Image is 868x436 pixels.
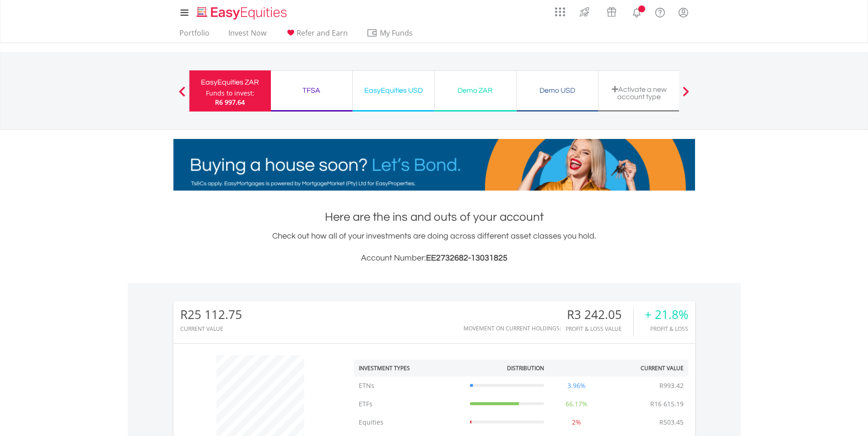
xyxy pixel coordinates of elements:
div: Check out how all of your investments are doing across different asset classes you hold. [173,230,695,265]
a: Vouchers [598,2,625,19]
a: Portfolio [176,28,213,43]
td: Equities [354,413,465,431]
div: Profit & Loss Value [566,326,633,332]
span: My Funds [367,27,426,39]
td: 2% [549,413,604,431]
th: Current Value [604,360,688,377]
a: FAQ's and Support [648,2,672,21]
div: Distribution [507,364,544,372]
a: Home page [193,2,291,21]
div: R25 112.75 [180,308,242,321]
div: CURRENT VALUE [180,326,242,332]
div: + 21.8% [645,308,688,321]
div: R3 242.05 [566,308,633,321]
div: EasyEquities ZAR [195,76,265,89]
td: ETNs [354,377,465,395]
img: vouchers-v2.svg [604,5,619,19]
h3: Account Number: [173,252,695,265]
div: TFSA [276,84,347,97]
img: grid-menu-icon.svg [555,7,565,17]
a: AppsGrid [549,2,571,17]
img: EasyEquities_Logo.png [195,5,291,21]
td: 66.17% [549,395,604,413]
span: EE2732682-13031825 [426,254,507,262]
div: Profit & Loss [645,326,688,332]
td: ETFs [354,395,465,413]
a: Refer and Earn [281,28,351,43]
div: EasyEquities USD [358,84,429,97]
img: thrive-v2.svg [577,5,592,19]
div: Movement on Current Holdings: [464,325,561,331]
a: Invest Now [225,28,270,43]
div: Demo USD [522,84,593,97]
div: Demo ZAR [440,84,511,97]
span: Refer and Earn [297,28,348,38]
th: Investment Types [354,360,465,377]
h1: Here are the ins and outs of your account [173,209,695,225]
td: R993.42 [655,377,688,395]
div: Activate a new account type [604,85,674,101]
span: R6 997.64 [215,98,245,106]
a: Notifications [625,2,648,21]
td: 3.96% [549,377,604,395]
td: R16 615.19 [646,395,688,413]
img: EasyMortage Promotion Banner [173,139,695,191]
a: My Profile [672,2,695,22]
td: R503.45 [655,413,688,431]
div: Funds to invest: [206,89,254,98]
